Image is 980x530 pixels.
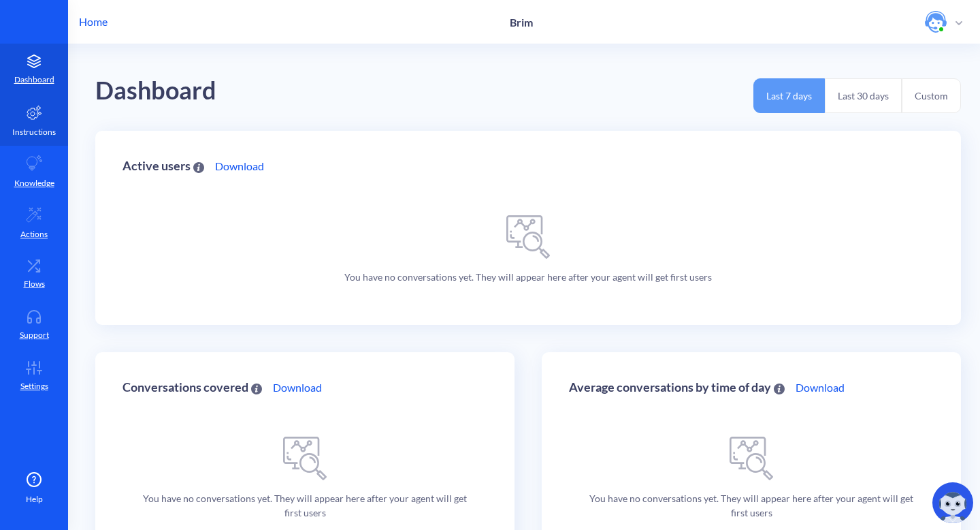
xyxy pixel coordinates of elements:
[12,126,56,138] p: Instructions
[122,159,204,172] div: Active users
[136,491,474,520] p: You have no conversations yet. They will appear here after your agent will get first users
[753,78,825,113] button: Last 7 days
[796,379,845,396] a: Download
[20,228,48,240] p: Actions
[20,329,49,341] p: Support
[122,381,262,394] div: Conversations covered
[918,10,969,34] button: user photo
[215,158,264,174] a: Download
[95,72,216,110] div: Dashboard
[569,381,785,394] div: Average conversations by time of day
[825,78,902,113] button: Last 30 days
[14,177,54,189] p: Knowledge
[510,16,533,29] p: Brim
[932,482,973,523] img: copilot-icon.svg
[344,270,712,284] p: You have no conversations yet. They will appear here after your agent will get first users
[24,278,45,290] p: Flows
[79,14,108,30] p: Home
[26,493,43,505] span: Help
[902,78,961,113] button: Custom
[925,11,947,33] img: user photo
[20,380,48,392] p: Settings
[273,379,322,396] a: Download
[14,74,54,86] p: Dashboard
[583,491,920,520] p: You have no conversations yet. They will appear here after your agent will get first users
